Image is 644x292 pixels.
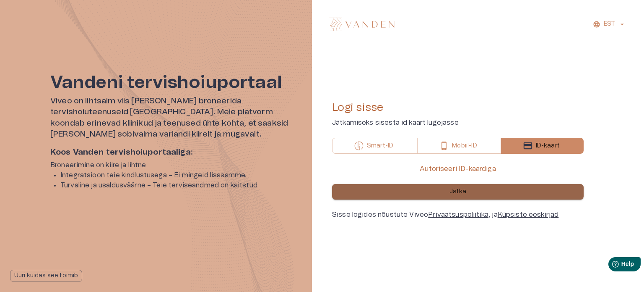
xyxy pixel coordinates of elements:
button: Uuri kuidas see toimib [10,270,82,282]
div: Sisse logides nõustute Viveo , ja [332,210,584,220]
img: Vanden logo [329,18,395,31]
button: EST [592,18,627,30]
h4: Logi sisse [332,101,584,114]
a: Privaatsuspoliitika [428,211,488,218]
p: ID-kaart [536,142,560,150]
button: ID-kaart [501,138,584,154]
p: Autoriseeri ID-kaardiga [420,164,496,174]
iframe: Help widget launcher [579,254,644,277]
p: EST [604,20,615,29]
button: Smart-ID [332,138,417,154]
p: Mobiil-ID [452,142,477,150]
p: Uuri kuidas see toimib [14,271,78,280]
p: Smart-ID [367,142,393,150]
button: Jätka [332,184,584,200]
p: Jätka [449,187,467,196]
p: Jätkamiseks sisesta id kaart lugejasse [332,118,584,128]
a: Küpsiste eeskirjad [498,211,559,218]
button: Mobiil-ID [417,138,501,154]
